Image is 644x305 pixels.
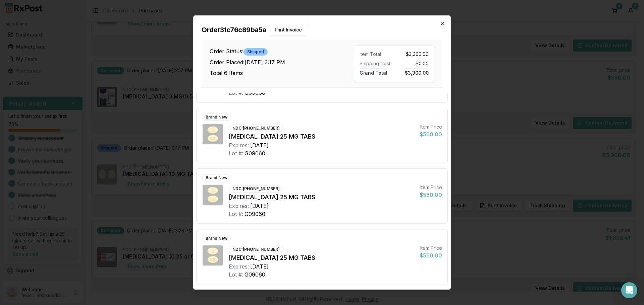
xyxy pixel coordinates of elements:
div: Item Price [420,184,442,191]
div: [MEDICAL_DATA] 25 MG TABS [229,253,414,262]
div: Item Total [360,51,391,58]
h3: Order Placed: [DATE] 3:17 PM [210,58,354,66]
div: NDC: [PHONE_NUMBER] [229,185,283,193]
div: [DATE] [250,141,269,149]
div: Brand New [202,174,231,181]
div: [DATE] [250,262,269,271]
div: $0.00 [397,60,429,67]
div: $560.00 [420,251,442,259]
div: Shipping Cost [360,60,391,67]
div: Brand New [202,235,231,242]
div: Expires: [229,262,249,271]
div: Lot #: [229,210,243,218]
div: [MEDICAL_DATA] 25 MG TABS [229,132,414,141]
div: Item Price [420,124,442,130]
div: Lot #: [229,89,243,97]
div: [DATE] [250,202,269,210]
button: Print Invoice [269,24,308,36]
div: Item Price [420,245,442,251]
span: $3,300.00 [405,68,429,76]
span: Grand Total [360,68,387,76]
h3: Total 6 Items [210,69,354,77]
div: Expires: [229,202,249,210]
div: G09060 [245,210,265,218]
div: Expires: [229,141,249,149]
div: Lot #: [229,271,243,279]
div: NDC: [PHONE_NUMBER] [229,125,283,132]
div: $3,300.00 [397,51,429,58]
h3: Order Status: [210,47,354,56]
div: [MEDICAL_DATA] 25 MG TABS [229,193,414,202]
div: NDC: [PHONE_NUMBER] [229,246,283,253]
div: Lot #: [229,149,243,157]
div: G09060 [245,89,265,97]
div: $560.00 [420,191,442,199]
img: Jardiance 25 MG TABS [203,185,223,205]
h2: Order 31c76c89ba5a [202,24,442,36]
div: $560.00 [420,130,442,138]
img: Jardiance 25 MG TABS [203,245,223,265]
div: G09060 [245,149,265,157]
img: Jardiance 25 MG TABS [203,124,223,144]
div: Brand New [202,113,231,121]
div: G09060 [245,271,265,279]
div: Shipped [244,48,268,56]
